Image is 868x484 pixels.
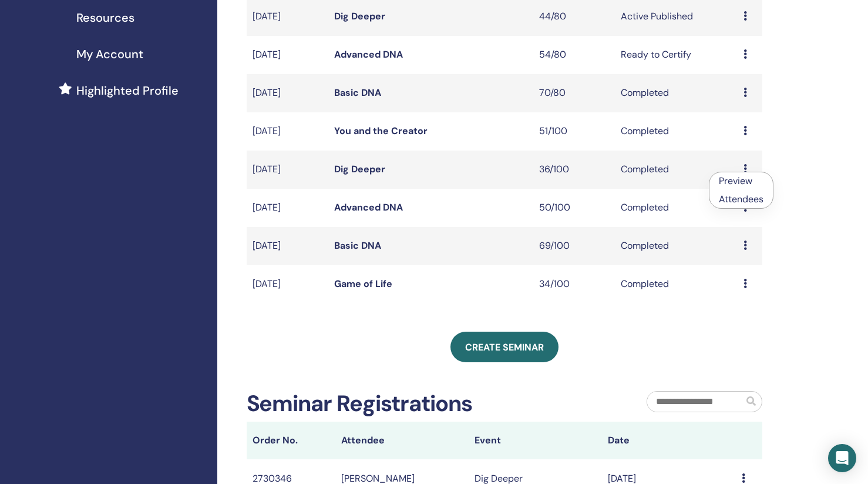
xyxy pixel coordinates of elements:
a: You and the Creator [334,125,428,137]
h2: Seminar Registrations [247,390,473,418]
a: Advanced DNA [334,201,403,213]
td: [DATE] [247,151,328,189]
td: 36/100 [533,151,615,189]
td: Ready to Certify [615,36,738,74]
span: Resources [76,9,134,26]
a: Attendees [719,193,763,205]
a: Dig Deeper [334,163,385,175]
td: Completed [615,227,738,265]
td: [DATE] [247,112,328,151]
td: [DATE] [247,265,328,303]
a: Preview [719,175,752,187]
td: [DATE] [247,74,328,112]
td: Completed [615,151,738,189]
a: Basic DNA [334,86,381,99]
a: Dig Deeper [334,10,385,22]
td: 51/100 [533,112,615,151]
th: Order No. [247,422,335,459]
span: My Account [76,45,143,63]
a: Game of Life [334,278,392,290]
td: 50/100 [533,189,615,227]
td: 69/100 [533,227,615,265]
a: Create seminar [450,332,559,362]
td: Completed [615,189,738,227]
td: 70/80 [533,74,615,112]
td: [DATE] [247,36,328,74]
div: Open Intercom Messenger [828,444,856,472]
td: 54/80 [533,36,615,74]
th: Event [469,422,602,459]
a: Advanced DNA [334,48,403,61]
th: Date [602,422,735,459]
span: Highlighted Profile [76,82,179,99]
td: [DATE] [247,227,328,265]
td: 34/100 [533,265,615,303]
td: Completed [615,112,738,151]
td: Completed [615,265,738,303]
td: Completed [615,74,738,112]
th: Attendee [335,422,469,459]
td: [DATE] [247,189,328,227]
a: Basic DNA [334,239,381,252]
span: Create seminar [465,341,544,353]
